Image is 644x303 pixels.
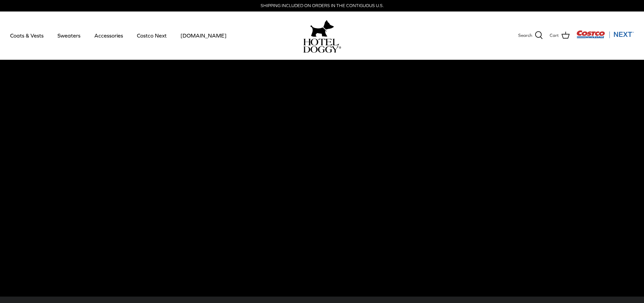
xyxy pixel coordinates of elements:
a: Sweaters [51,24,87,47]
img: Costco Next [576,30,634,39]
span: Cart [550,32,559,39]
a: [DOMAIN_NAME] [174,24,233,47]
a: Costco Next [131,24,173,47]
img: hoteldoggycom [303,39,341,53]
span: Search [518,32,532,39]
a: Coats & Vests [4,24,50,47]
a: Cart [550,31,570,40]
a: Search [518,31,543,40]
a: Visit Costco Next [576,34,634,40]
a: hoteldoggy.com hoteldoggycom [303,18,341,53]
img: hoteldoggy.com [310,18,334,39]
a: Accessories [88,24,129,47]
